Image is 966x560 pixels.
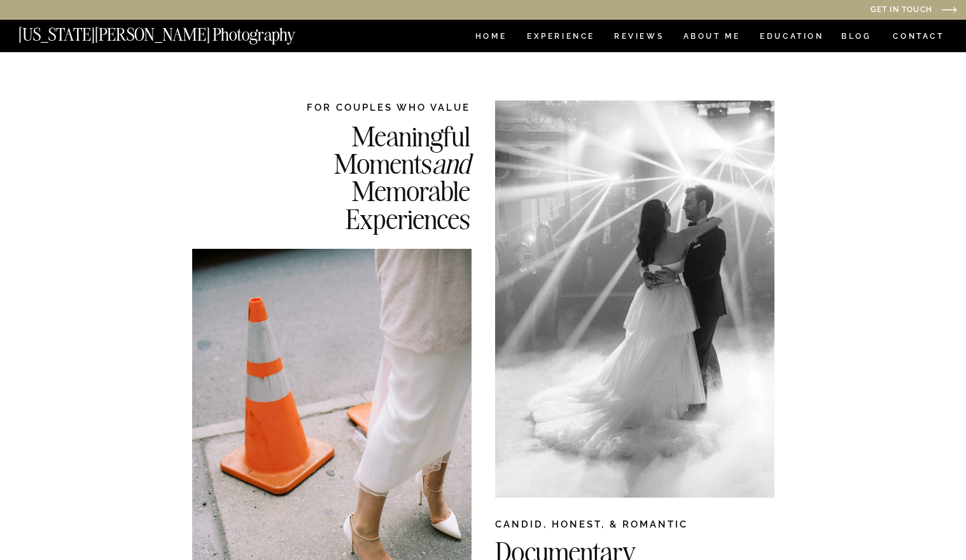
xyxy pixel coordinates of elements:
[473,32,509,43] a: HOME
[18,26,338,37] a: [US_STATE][PERSON_NAME] Photography
[432,146,470,181] i: and
[683,32,741,43] a: ABOUT ME
[759,32,825,43] a: EDUCATION
[614,32,662,43] a: REVIEWS
[892,29,945,43] a: CONTACT
[495,517,774,536] h2: CANDID, HONEST, & ROMANTIC
[269,122,470,231] h2: Meaningful Moments Memorable Experiences
[269,101,470,114] h2: FOR COUPLES WHO VALUE
[527,32,594,43] a: Experience
[741,6,932,15] a: Get in Touch
[841,32,872,43] a: BLOG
